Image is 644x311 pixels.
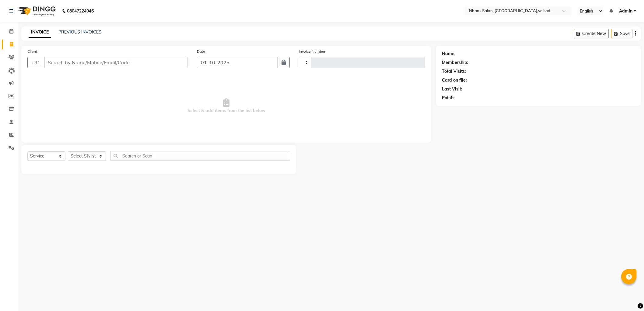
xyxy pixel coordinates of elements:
[442,59,468,66] div: Membership:
[27,76,425,136] span: Select & add items from the list below
[442,86,462,92] div: Last Visit:
[44,57,188,68] input: Search by Name/Mobile/Email/Code
[611,29,632,38] button: Save
[67,2,94,19] b: 08047224946
[574,29,609,38] button: Create New
[27,49,37,54] label: Client
[58,29,101,35] a: PREVIOUS INVOICES
[27,57,44,68] button: +91
[29,27,51,38] a: INVOICE
[619,8,632,14] span: Admin
[618,287,638,305] iframe: chat widget
[442,51,456,57] div: Name:
[442,95,456,101] div: Points:
[442,68,466,75] div: Total Visits:
[16,2,57,19] img: logo
[110,151,290,161] input: Search or Scan
[442,77,467,83] div: Card on file:
[197,49,205,54] label: Date
[299,49,325,54] label: Invoice Number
